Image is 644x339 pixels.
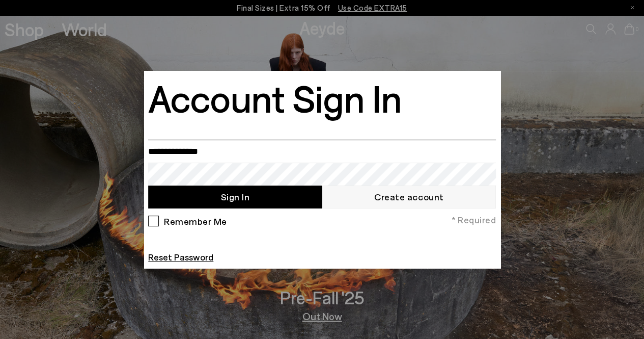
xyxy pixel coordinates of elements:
[148,251,213,263] a: Reset Password
[148,186,322,208] button: Sign In
[148,77,402,118] h2: Account Sign In
[322,186,496,208] a: Create account
[161,216,227,225] label: Remember Me
[452,214,496,226] span: * Required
